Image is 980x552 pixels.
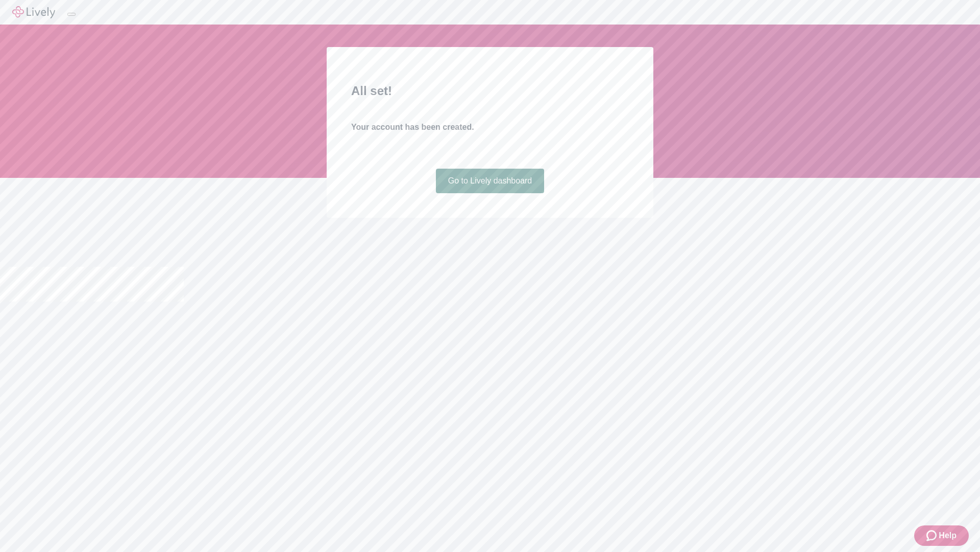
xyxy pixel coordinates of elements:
[351,121,629,133] h4: Your account has been created.
[12,6,55,18] img: Lively
[939,530,957,542] span: Help
[67,13,76,16] button: Log out
[351,82,629,100] h2: All set!
[436,169,545,193] a: Go to Lively dashboard
[926,530,939,542] svg: Zendesk support icon
[914,525,969,546] button: Zendesk support iconHelp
